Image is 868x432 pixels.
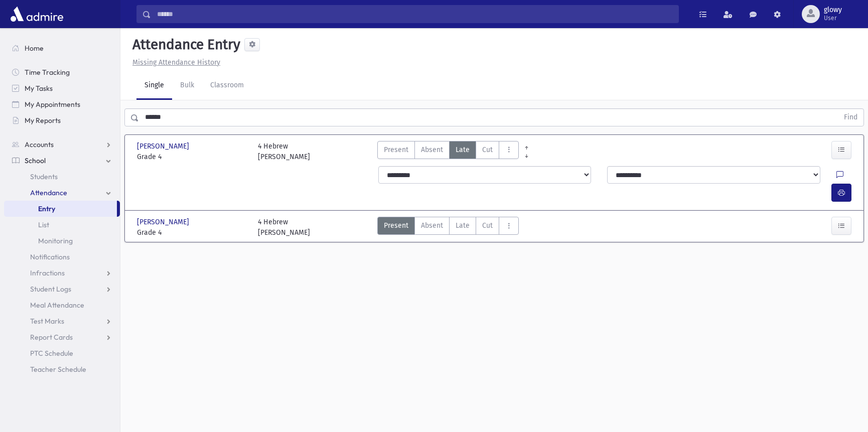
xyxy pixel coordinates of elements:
[384,145,408,155] span: Present
[4,96,120,112] a: My Appointments
[202,72,252,100] a: Classroom
[421,220,443,231] span: Absent
[456,220,470,231] span: Late
[30,268,65,277] span: Infractions
[136,72,172,100] a: Single
[824,6,842,14] span: glowy
[4,153,120,169] a: School
[258,141,310,162] div: 4 Hebrew [PERSON_NAME]
[30,172,58,181] span: Students
[137,141,191,152] span: [PERSON_NAME]
[128,36,240,53] h5: Attendance Entry
[30,349,73,358] span: PTC Schedule
[4,233,120,249] a: Monitoring
[384,220,408,231] span: Present
[30,301,84,310] span: Meal Attendance
[137,217,191,227] span: [PERSON_NAME]
[377,141,519,162] div: AttTypes
[824,14,842,22] span: User
[137,227,248,238] span: Grade 4
[4,112,120,128] a: My Reports
[38,204,55,213] span: Entry
[25,84,53,93] span: My Tasks
[258,217,310,238] div: 4 Hebrew [PERSON_NAME]
[25,140,54,149] span: Accounts
[838,109,863,126] button: Find
[25,116,61,125] span: My Reports
[128,58,220,67] a: Missing Attendance History
[4,136,120,153] a: Accounts
[4,64,120,80] a: Time Tracking
[30,317,64,326] span: Test Marks
[30,333,73,342] span: Report Cards
[25,100,80,109] span: My Appointments
[4,313,120,329] a: Test Marks
[30,365,86,374] span: Teacher Schedule
[482,220,493,231] span: Cut
[38,236,73,245] span: Monitoring
[38,220,49,229] span: List
[4,185,120,201] a: Attendance
[4,201,117,217] a: Entry
[132,58,220,67] u: Missing Attendance History
[421,145,443,155] span: Absent
[25,68,70,77] span: Time Tracking
[4,361,120,377] a: Teacher Schedule
[4,169,120,185] a: Students
[4,249,120,265] a: Notifications
[172,72,202,100] a: Bulk
[377,217,519,238] div: AttTypes
[8,4,66,24] img: AdmirePro
[482,145,493,155] span: Cut
[4,329,120,345] a: Report Cards
[25,44,44,53] span: Home
[137,152,248,162] span: Grade 4
[30,284,71,294] span: Student Logs
[456,145,470,155] span: Late
[4,265,120,281] a: Infractions
[25,156,46,165] span: School
[30,188,67,197] span: Attendance
[30,252,70,261] span: Notifications
[4,40,120,56] a: Home
[4,80,120,96] a: My Tasks
[4,345,120,361] a: PTC Schedule
[151,5,678,23] input: Search
[4,297,120,313] a: Meal Attendance
[4,281,120,297] a: Student Logs
[4,217,120,233] a: List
